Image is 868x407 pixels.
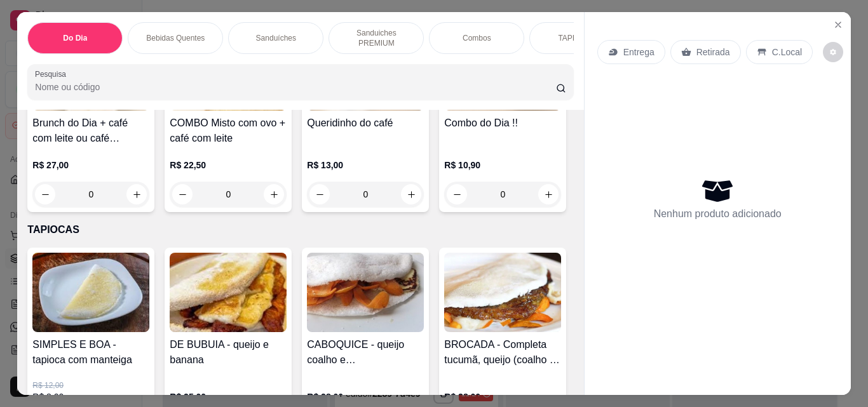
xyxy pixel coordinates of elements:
button: Close [828,15,848,35]
button: decrease-product-quantity [172,184,193,204]
p: R$ 25,00 [170,390,287,403]
button: increase-product-quantity [401,184,421,204]
p: Nenhum produto adicionado [654,206,782,222]
button: increase-product-quantity [126,184,147,204]
p: Do Dia [63,33,87,43]
h4: COMBO Misto com ovo + café com leite [170,116,287,146]
button: decrease-product-quantity [447,184,467,204]
button: increase-product-quantity [538,184,559,204]
img: product-image [170,253,287,332]
img: product-image [32,253,149,332]
p: C.Local [772,46,802,58]
h4: DE BUBUIA - queijo e banana [170,337,287,368]
p: R$ 12,00 [32,380,149,390]
p: R$ 13,00 [307,159,424,171]
p: R$ 38,00 [444,390,561,403]
input: Pesquisa [35,81,556,93]
p: Sanduiches PREMIUM [339,28,413,48]
h4: BROCADA - Completa tucumã, queijo (coalho ou muçarela), e banana frita [444,337,561,368]
p: Bebidas Quentes [146,33,205,43]
h4: Brunch do Dia + café com leite ou café passado [32,116,149,146]
p: Combos [463,33,491,43]
p: R$ 28,00 [307,390,424,403]
p: TAPIOCAS [558,33,596,43]
img: product-image [307,253,424,332]
p: Retirada [696,46,730,58]
button: decrease-product-quantity [35,184,55,204]
p: R$ 8,00 [32,390,149,403]
p: Sanduíches [256,33,296,43]
p: Entrega [623,46,654,58]
h4: SIMPLES E BOA - tapioca com manteiga [32,337,149,368]
p: R$ 10,90 [444,159,561,171]
button: decrease-product-quantity [823,42,843,62]
label: Pesquisa [35,69,71,79]
img: product-image [444,253,561,332]
h4: Queridinho do café [307,116,424,131]
p: TAPIOCAS [27,222,573,237]
button: decrease-product-quantity [309,184,330,204]
p: R$ 22,50 [170,159,287,171]
p: R$ 27,00 [32,159,149,171]
h4: CABOQUICE - queijo coalho e [GEOGRAPHIC_DATA] [307,337,424,368]
h4: Combo do Dia !! [444,116,561,131]
button: increase-product-quantity [264,184,284,204]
